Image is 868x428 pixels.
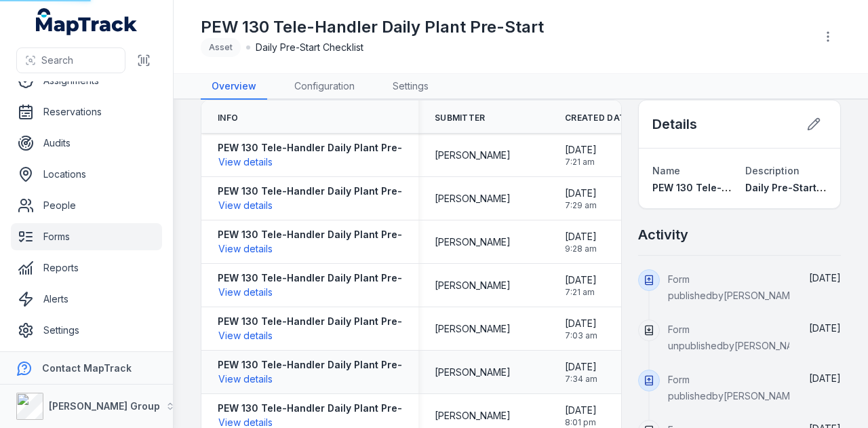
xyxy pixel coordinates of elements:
button: Search [16,47,125,73]
strong: PEW 130 Tele-Handler Daily Plant Pre-Start [218,228,426,241]
strong: PEW 130 Tele-Handler Daily Plant Pre-Start [218,271,426,285]
span: [DATE] [565,273,597,287]
time: 23/07/2025, 7:21:40 am [565,273,597,298]
span: 7:03 am [565,330,597,341]
span: Form unpublished by [PERSON_NAME] [668,324,810,351]
time: 17/07/2025, 7:34:52 am [565,360,597,385]
span: [PERSON_NAME] [435,192,511,206]
h1: PEW 130 Tele-Handler Daily Plant Pre-Start [201,16,544,38]
span: [PERSON_NAME] [435,235,511,249]
a: Alerts [11,286,162,313]
strong: PEW 130 Tele-Handler Daily Plant Pre-Start [218,402,426,415]
time: 23/07/2025, 9:28:11 am [565,230,597,254]
strong: PEW 130 Tele-Handler Daily Plant Pre-Start [218,141,426,155]
span: [DATE] [565,230,597,244]
a: Audits [11,130,162,157]
button: View details [218,155,273,170]
span: Name [652,165,680,176]
div: Asset [201,38,241,57]
strong: [PERSON_NAME] Group [49,400,160,412]
time: 11/08/2025, 9:11:59 am [809,322,841,334]
span: [DATE] [809,372,841,384]
span: [DATE] [565,187,597,200]
button: View details [218,285,273,300]
span: 7:34 am [565,374,597,385]
span: Form published by [PERSON_NAME] [668,273,800,301]
span: [DATE] [565,404,597,417]
strong: Contact MapTrack [42,362,132,374]
span: [DATE] [565,143,597,157]
time: 11/07/2025, 10:37:36 am [809,372,841,384]
span: [PERSON_NAME] [435,149,511,162]
span: [PERSON_NAME] [435,279,511,292]
time: 07/08/2025, 7:21:16 am [565,143,597,168]
h2: Details [652,115,697,134]
a: Settings [382,74,439,100]
button: View details [218,328,273,343]
time: 06/08/2025, 7:29:16 am [565,187,597,211]
button: View details [218,372,273,387]
a: Reports [11,254,162,281]
time: 22/07/2025, 7:03:05 am [565,317,597,341]
span: Daily Pre-Start Checklist [745,182,865,193]
span: Info [218,113,238,123]
span: [DATE] [565,360,597,374]
span: 8:01 pm [565,417,597,428]
span: [DATE] [809,272,841,284]
span: Daily Pre-Start Checklist [256,41,363,54]
time: 11/08/2025, 9:12:21 am [809,272,841,284]
span: Search [41,54,73,67]
span: 9:28 am [565,244,597,254]
a: Locations [11,161,162,188]
span: Created Date [565,113,631,123]
strong: PEW 130 Tele-Handler Daily Plant Pre-Start [218,358,426,372]
time: 04/06/2025, 8:01:47 pm [565,404,597,428]
span: PEW 130 Tele-Handler Daily Plant Pre-Start [652,182,861,193]
span: Submitter [435,113,486,123]
strong: PEW 130 Tele-Handler Daily Plant Pre-Start [218,315,426,328]
span: 7:21 am [565,157,597,168]
span: Description [745,165,800,176]
button: View details [218,241,273,256]
button: View details [218,198,273,213]
a: Overview [201,74,267,100]
span: Form published by [PERSON_NAME] [668,374,800,402]
span: [PERSON_NAME] [435,366,511,379]
a: People [11,192,162,219]
a: Reservations [11,98,162,125]
span: [PERSON_NAME] [435,322,511,336]
strong: PEW 130 Tele-Handler Daily Plant Pre-Start [218,184,426,198]
span: 7:29 am [565,200,597,211]
a: Forms [11,223,162,250]
span: [DATE] [809,322,841,334]
span: [PERSON_NAME] [435,409,511,423]
h2: Activity [638,225,688,244]
a: Configuration [283,74,366,100]
span: [DATE] [565,317,597,330]
a: Settings [11,317,162,344]
span: 7:21 am [565,287,597,298]
a: MapTrack [36,8,138,35]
